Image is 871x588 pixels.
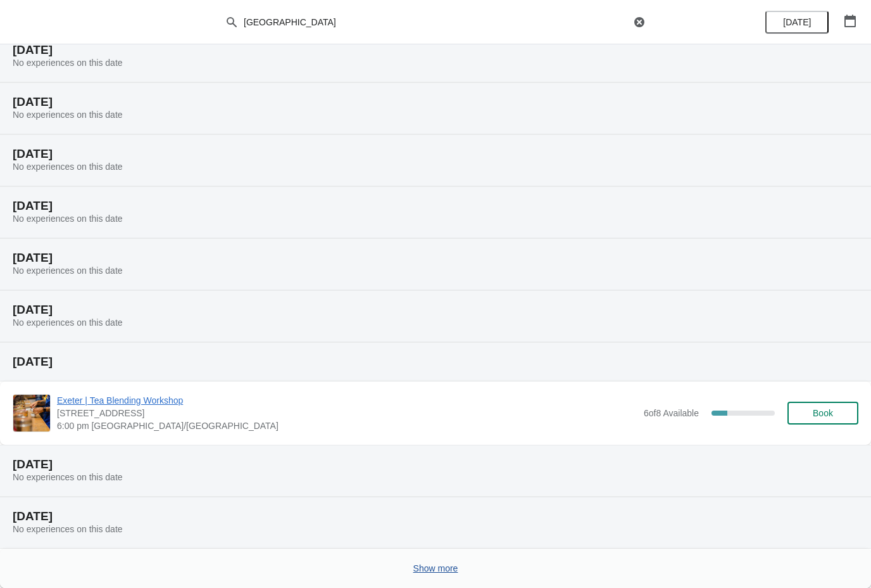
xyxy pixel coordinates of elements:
[57,407,637,419] span: [STREET_ADDRESS]
[13,304,858,316] h2: [DATE]
[13,148,858,160] h2: [DATE]
[13,472,123,482] span: No experiences on this date
[13,58,123,68] span: No experiences on this date
[13,110,123,120] span: No experiences on this date
[644,408,699,418] span: 6 of 8 Available
[243,11,630,34] input: Search
[13,265,123,276] span: No experiences on this date
[57,394,637,407] span: Exeter | Tea Blending Workshop
[13,96,858,108] h2: [DATE]
[13,162,123,172] span: No experiences on this date
[13,317,123,328] span: No experiences on this date
[633,16,646,29] button: Clear
[13,355,858,368] h2: [DATE]
[408,557,463,580] button: Show more
[13,44,858,56] h2: [DATE]
[57,419,637,432] span: 6:00 pm [GEOGRAPHIC_DATA]/[GEOGRAPHIC_DATA]
[783,17,811,27] span: [DATE]
[13,510,858,523] h2: [DATE]
[413,563,458,573] span: Show more
[765,11,829,34] button: [DATE]
[13,252,858,264] h2: [DATE]
[13,214,123,224] span: No experiences on this date
[787,402,858,425] button: Book
[813,408,833,418] span: Book
[13,458,858,471] h2: [DATE]
[13,524,123,534] span: No experiences on this date
[13,395,50,431] img: Exeter | Tea Blending Workshop | 46 High Street, Exeter, EX4 3DJ | 6:00 pm Europe/London
[13,200,858,212] h2: [DATE]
